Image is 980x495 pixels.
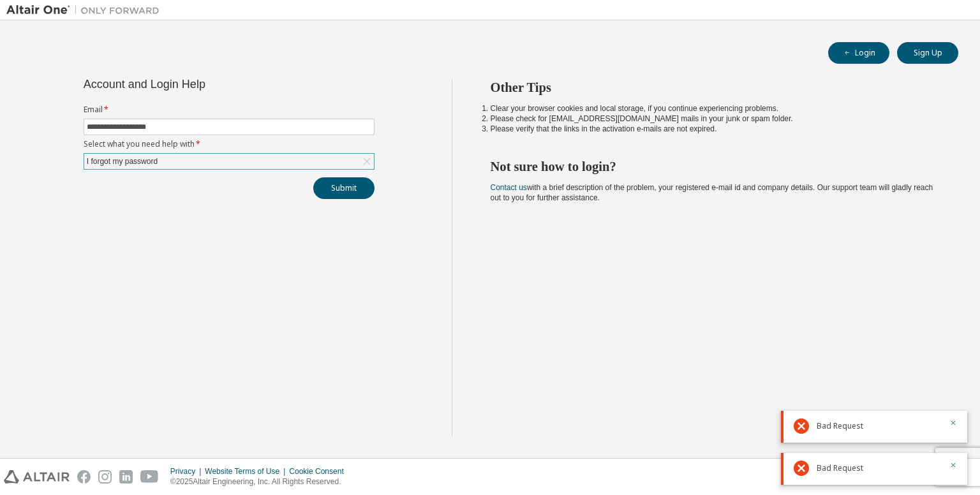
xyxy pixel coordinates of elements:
img: altair_logo.svg [4,470,70,484]
h2: Not sure how to login? [491,158,936,175]
span: with a brief description of the problem, your registered e-mail id and company details. Our suppo... [491,183,933,202]
div: Account and Login Help [84,79,316,89]
img: instagram.svg [98,470,112,484]
a: Contact us [491,183,527,192]
button: Login [828,42,889,64]
div: I forgot my password [85,154,160,168]
li: Please verify that the links in the activation e-mails are not expired. [491,124,936,134]
img: linkedin.svg [119,470,133,484]
li: Please check for [EMAIL_ADDRESS][DOMAIN_NAME] mails in your junk or spam folder. [491,114,936,124]
div: Privacy [170,466,205,477]
img: youtube.svg [140,470,159,484]
button: Sign Up [897,42,958,64]
div: Website Terms of Use [205,466,289,477]
label: Select what you need help with [84,139,375,149]
span: Bad Request [817,421,863,431]
span: Bad Request [817,463,863,473]
button: Submit [313,177,375,199]
label: Email [84,105,375,115]
img: Altair One [6,4,166,17]
li: Clear your browser cookies and local storage, if you continue experiencing problems. [491,103,936,114]
img: facebook.svg [77,470,91,484]
div: Cookie Consent [289,466,351,477]
div: I forgot my password [84,154,374,169]
h2: Other Tips [491,79,936,96]
p: © 2025 Altair Engineering, Inc. All Rights Reserved. [170,477,352,487]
